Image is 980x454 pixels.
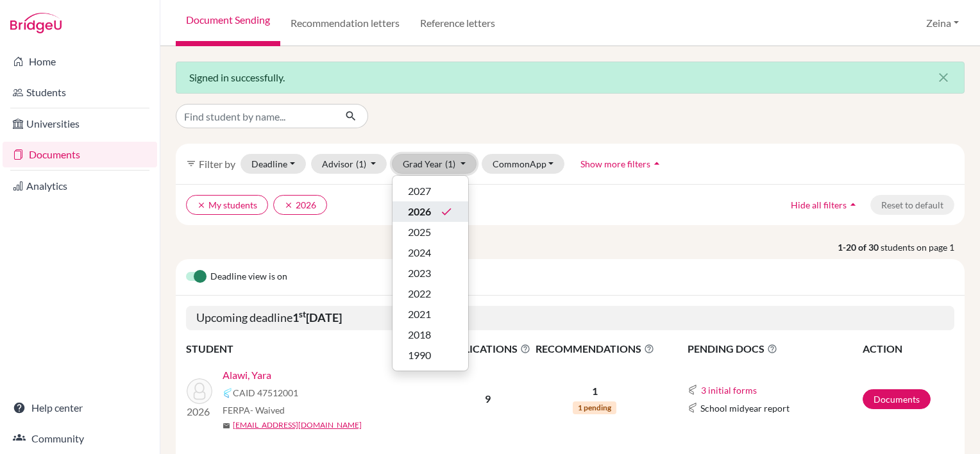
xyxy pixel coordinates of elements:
button: Show more filtersarrow_drop_up [570,154,674,174]
span: 2023 [408,265,431,281]
a: Home [3,49,157,74]
img: Bridge-U [10,13,62,33]
button: 2021 [393,304,468,324]
b: 1 [DATE] [292,310,342,324]
span: Hide all filters [791,199,847,210]
span: 2024 [408,245,431,260]
sup: st [299,309,306,319]
button: 2024 [393,242,468,263]
a: Community [3,426,157,451]
p: 1 [534,383,656,399]
img: Alawi, Yara [187,378,212,404]
i: clear [284,201,293,210]
a: Analytics [3,173,157,199]
span: mail [223,422,230,430]
i: arrow_drop_up [847,198,859,211]
span: 2018 [408,327,431,342]
span: Filter by [199,158,235,170]
i: close [936,70,951,85]
button: clearMy students [186,195,268,215]
span: (1) [445,158,455,169]
button: Close [923,62,964,93]
div: Grad Year(1) [392,175,469,371]
i: clear [197,201,206,210]
span: 2025 [408,224,431,240]
button: Advisor(1) [311,154,387,174]
button: Reset to default [870,195,954,215]
img: Common App logo [688,385,698,395]
a: Documents [863,389,931,409]
span: School midyear report [700,401,790,415]
a: Help center [3,395,157,421]
span: FERPA [223,403,285,417]
button: clear2026 [273,195,327,215]
button: 2027 [393,181,468,201]
i: arrow_drop_up [650,157,663,170]
span: RECOMMENDATIONS [534,341,656,357]
span: 2026 [408,204,431,219]
img: Common App logo [688,403,698,413]
b: 9 [485,392,491,405]
input: Find student by name... [176,104,335,128]
button: Hide all filtersarrow_drop_up [780,195,870,215]
span: CAID 47512001 [233,386,298,399]
div: Signed in successfully. [176,62,965,94]
span: students on page 1 [881,240,965,254]
button: CommonApp [482,154,565,174]
strong: 1-20 of 30 [838,240,881,254]
button: Zeina [920,11,965,35]
button: 2026done [393,201,468,222]
span: 2027 [408,183,431,199]
button: 2018 [393,324,468,345]
a: Universities [3,111,157,137]
th: ACTION [862,340,954,357]
a: [EMAIL_ADDRESS][DOMAIN_NAME] [233,419,362,431]
button: Deadline [241,154,306,174]
span: 1 pending [573,401,616,414]
th: STUDENT [186,340,443,357]
span: 1990 [408,348,431,363]
span: (1) [356,158,366,169]
button: 2023 [393,263,468,283]
a: Alawi, Yara [223,367,271,383]
span: Deadline view is on [210,269,287,285]
button: 2022 [393,283,468,304]
a: Students [3,80,157,105]
span: 2022 [408,286,431,301]
button: 2025 [393,222,468,242]
span: 2021 [408,307,431,322]
button: Grad Year(1) [392,154,477,174]
span: APPLICATIONS [443,341,532,357]
img: Common App logo [223,388,233,398]
button: 1990 [393,345,468,366]
span: - Waived [250,405,285,416]
i: filter_list [186,158,196,169]
p: 2026 [187,404,212,419]
i: done [440,205,453,218]
a: Documents [3,142,157,167]
h5: Upcoming deadline [186,306,954,330]
button: 3 initial forms [700,383,757,398]
span: PENDING DOCS [688,341,861,357]
span: Show more filters [580,158,650,169]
